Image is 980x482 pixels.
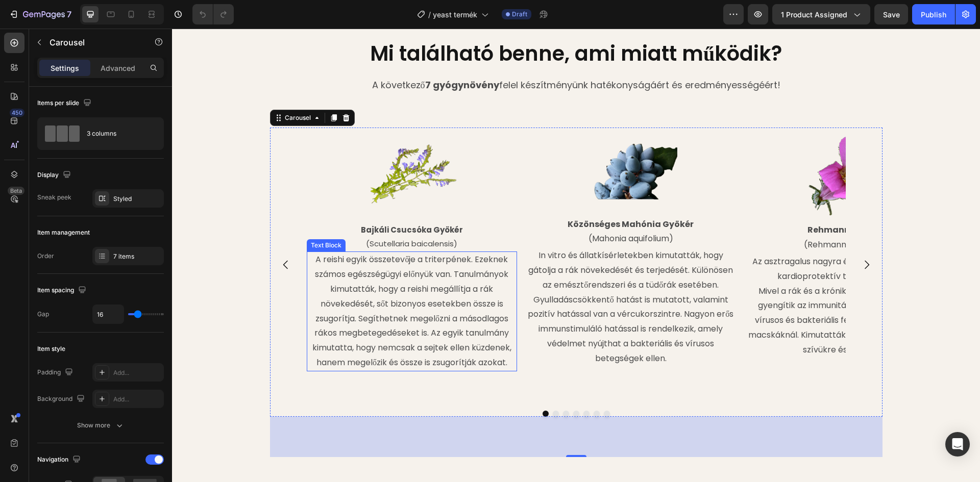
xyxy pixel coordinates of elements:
[512,10,527,19] span: Draft
[680,222,709,250] button: Carousel Next Arrow
[37,284,88,297] div: Item spacing
[945,432,970,456] div: Open Intercom Messenger
[37,168,73,182] div: Display
[253,50,327,63] strong: 7 gyógynövény
[411,382,418,388] button: Dot
[912,4,955,24] button: Publish
[573,209,782,224] p: (Rehmannia glutinosa)
[113,252,161,261] div: 7 items
[354,220,563,337] p: In vitro és állatkísérletekben kimutatták, hogy gátolja a rák növekedését és terjedését. Különöse...
[192,99,287,194] img: gempages_576978716819719156-cb41b081-ee41-4dc1-8a9e-208e14389886.png
[37,251,54,261] div: Order
[396,190,522,201] strong: Közönséges Mahónia Gyökér
[781,9,847,20] span: 1 product assigned
[772,4,870,24] button: 1 product assigned
[37,228,90,237] div: Item management
[37,310,49,319] div: Gap
[136,224,345,341] p: A reishi egyik összetevője a triterpének. Ezeknek számos egészségügyi előnyük van. Tanulmányok ki...
[37,392,87,406] div: Background
[391,382,397,388] button: Dot
[874,4,908,24] button: Save
[137,212,171,221] div: Text Block
[4,4,76,24] button: 7
[354,203,563,218] p: (Mahonia aquifolium)
[37,344,65,353] div: Item style
[432,382,438,388] button: Dot
[433,9,477,20] span: yeast termék
[100,222,128,250] button: Carousel Back Arrow
[111,85,141,94] div: Carousel
[172,29,980,482] iframe: Design area
[411,99,506,188] img: gempages_576978716819719156-60af369d-554c-4966-b15d-33d32a6fd3fe.png
[428,9,431,20] span: /
[50,36,136,48] p: Carousel
[136,208,345,222] p: (Scutellaria baicalensis)
[93,305,124,323] input: Auto
[10,109,24,117] div: 450
[101,63,135,73] p: Advanced
[113,368,161,377] div: Add...
[8,187,24,195] div: Beta
[921,9,946,20] div: Publish
[381,382,387,388] button: Dot
[113,194,161,204] div: Styled
[37,193,71,202] div: Sneak peek
[51,63,79,73] p: Settings
[67,8,71,20] p: 7
[401,382,407,388] button: Dot
[37,416,164,435] button: Show more
[37,366,75,379] div: Padding
[883,10,900,19] span: Save
[635,195,719,207] strong: Rehmannia Gyökér
[630,99,725,194] img: gempages_576978716819719156-5cb1d9ff-b84f-45fa-8802-ecd7e6678fa2.png
[87,122,149,145] div: 3 columns
[573,226,782,329] p: Az asztragalus nagyra értékelik immunerősítő és kardioprotektív tulajdonságai miatt. Mivel a rák ...
[422,382,428,388] button: Dot
[371,382,377,388] button: Dot
[189,196,291,207] strong: Bajkáli Csucsóka Gyökér
[37,453,83,467] div: Navigation
[37,96,93,110] div: Items per slide
[77,420,125,430] div: Show more
[192,4,234,24] div: Undo/Redo
[113,395,161,404] div: Add...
